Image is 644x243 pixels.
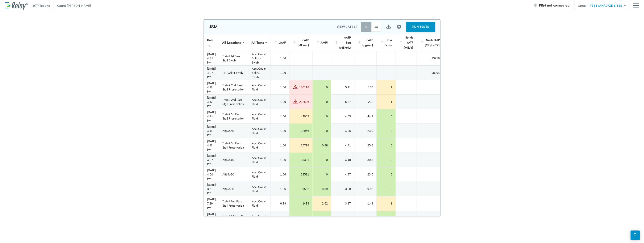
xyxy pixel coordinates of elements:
[335,216,351,220] div: 3.72
[248,211,270,225] td: AccuCount Fluid
[248,153,270,167] td: AccuCount Fluid
[380,85,392,89] div: 1
[293,216,309,220] div: 5278
[299,85,309,89] div: 130118
[380,143,392,147] div: 0
[380,187,392,191] div: 0
[219,38,244,47] div: All Locations
[248,124,270,138] td: AccuCount Fluid
[248,109,270,123] td: AccuCount Fluid
[335,85,351,89] div: 5.11
[219,211,248,225] td: Train1 1st Pass Stg 2 Preservation
[335,143,351,147] div: 4.41
[358,216,373,220] div: 5.28
[248,66,270,80] td: AccuCount Solids - Swab
[316,129,328,133] div: 0
[293,158,309,162] div: 30331
[207,183,216,195] div: [DATE] 3:51 PM
[274,85,286,89] div: 1.06
[396,24,402,29] img: Settings Icon
[204,34,219,51] th: Date
[316,158,328,162] div: 0
[547,3,569,8] span: not connected
[358,129,373,133] div: 23.0
[207,96,216,108] div: [DATE] 4:17 PM
[380,172,392,177] div: 0
[316,114,328,118] div: 0
[219,66,248,80] td: UF Rack 4 Swab
[207,212,216,224] div: [DATE] 7:10 PM
[293,143,309,147] div: 25778
[207,168,216,181] div: [DATE] 4:06 PM
[533,3,537,8] img: Offline Icon
[293,172,309,177] div: 23521
[219,182,248,196] td: ABJ-5600
[207,52,216,65] div: [DATE] 4:35 PM
[335,201,351,206] div: 3.17
[248,51,270,65] td: AccuCount Solids - Swab
[293,129,309,133] div: 22966
[380,100,392,104] div: 1
[334,35,351,50] div: cATP Log (ME/mL)
[316,100,328,104] div: 0
[274,129,286,133] div: 1.06
[358,114,373,118] div: 44.9
[380,129,392,133] div: 0
[57,3,91,8] p: Garret [PERSON_NAME]
[420,56,440,60] div: 23758
[374,25,378,29] img: View All
[316,40,328,45] div: AMPi
[248,167,270,182] td: AccuCount Fluid
[316,201,328,206] div: 2.62
[274,201,286,206] div: 0.99
[219,80,248,94] td: Train2 2nd Pass Stg2 Preservation
[358,187,373,191] div: 9.58
[207,154,216,166] div: [DATE] 4:07 PM
[219,196,248,211] td: Train1 2nd Pass Stg1 Preservation
[358,100,373,104] div: 232
[578,3,587,8] p: Group:
[357,37,373,48] div: cATP (pg/mL)
[293,114,309,118] div: 44903
[358,143,373,147] div: 25.8
[335,158,351,162] div: 4.48
[399,35,413,50] div: Solids tATP (ME/g)
[207,110,216,123] div: [DATE] 4:16 PM
[33,3,50,8] p: ATP Testing
[207,125,216,137] div: [DATE] 4:11 PM
[207,139,216,152] div: [DATE] 4:11 PM
[219,124,248,138] td: ABJ-5660
[219,138,248,153] td: Train2 1st Pass Stg1 Preservation
[248,182,270,196] td: AccuCount Fluid
[274,216,286,220] div: 0.99
[274,158,286,162] div: 1.06
[209,24,218,29] p: JSM
[316,143,328,147] div: 0.38
[335,114,351,118] div: 4.65
[316,172,328,177] div: 0
[207,81,216,94] div: [DATE] 4:18 PM
[420,37,440,48] div: Swab tATP (ME/cm^2)
[248,196,270,211] td: AccuCount Fluid
[335,100,351,104] div: 5.37
[531,1,571,10] button: PBM not connected
[406,22,435,32] button: RUN TESTS
[420,71,440,75] div: 98994
[335,129,351,133] div: 4.36
[335,187,351,191] div: 3.98
[274,100,286,104] div: 1.06
[219,51,248,65] td: Train1 1st Pass Stg2 Swab
[299,100,309,104] div: 232596
[633,1,639,9] img: Drawer Icon
[219,109,248,123] td: Train2 1st Pass Stg2 Preservation
[248,95,270,109] td: AccuCount Fluid
[219,95,248,109] td: Train2 2nd Pass Stg1 Preservation
[336,24,358,29] p: VIEW LATEST
[248,38,267,47] div: All Tests
[316,216,328,220] div: 0
[274,71,286,75] div: 1.06
[380,216,392,220] div: 0
[633,1,639,9] button: Main menu
[316,187,328,191] div: 0.39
